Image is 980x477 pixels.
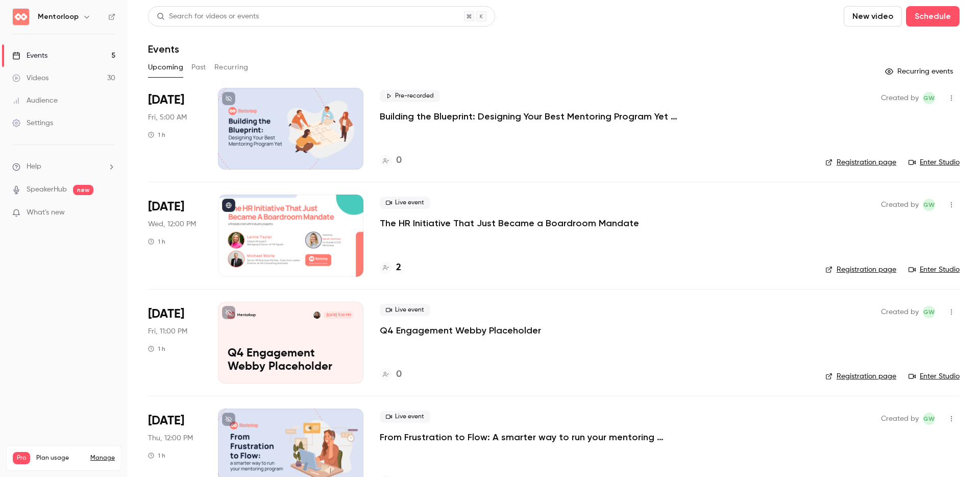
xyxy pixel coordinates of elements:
[27,207,65,218] span: What's new
[844,6,902,27] button: New video
[148,413,184,429] span: [DATE]
[909,371,960,381] a: Enter Studio
[923,199,935,211] span: Grace Winstanley
[13,9,29,25] img: Mentorloop
[148,326,187,337] span: Fri, 11:00 PM
[923,92,935,104] span: GW
[38,12,79,22] h6: Mentorloop
[380,411,430,423] span: Live event
[825,265,896,275] a: Registration page
[380,90,440,102] span: Pre-recorded
[148,237,165,246] div: 1 h
[380,368,402,381] a: 0
[148,345,165,353] div: 1 h
[923,199,935,211] span: GW
[881,413,919,425] span: Created by
[12,161,115,172] li: help-dropdown-opener
[380,431,686,443] a: From Frustration to Flow: A smarter way to run your mentoring program (APAC)
[148,195,202,276] div: Oct 29 Wed, 12:00 PM (Australia/Melbourne)
[909,157,960,168] a: Enter Studio
[73,185,93,195] span: new
[36,454,84,462] span: Plan usage
[923,306,935,318] span: GW
[12,73,48,83] div: Videos
[825,157,896,168] a: Registration page
[881,92,919,104] span: Created by
[148,112,187,123] span: Fri, 5:00 AM
[12,96,58,106] div: Audience
[909,265,960,275] a: Enter Studio
[906,6,960,27] button: Schedule
[148,306,184,322] span: [DATE]
[380,304,430,316] span: Live event
[396,154,402,168] h4: 0
[825,371,896,381] a: Registration page
[12,118,53,128] div: Settings
[13,452,30,464] span: Pro
[237,313,256,318] p: Mentorloop
[923,413,935,425] span: Grace Winstanley
[380,261,401,275] a: 2
[214,59,249,76] button: Recurring
[323,312,353,319] span: [DATE] 11:00 PM
[923,306,935,318] span: Grace Winstanley
[148,131,165,139] div: 1 h
[380,197,430,209] span: Live event
[148,219,196,229] span: Wed, 12:00 PM
[880,63,960,80] button: Recurring events
[27,184,67,195] a: SpeakerHub
[380,154,402,168] a: 0
[148,451,165,460] div: 1 h
[923,413,935,425] span: GW
[218,302,363,384] a: Q4 Engagement Webby PlaceholderMentorloopJess Benham[DATE] 11:00 PMQ4 Engagement Webby Placeholder
[380,324,541,337] a: Q4 Engagement Webby Placeholder
[396,261,401,275] h4: 2
[90,454,115,462] a: Manage
[148,59,183,76] button: Upcoming
[148,433,193,443] span: Thu, 12:00 PM
[380,217,639,229] a: The HR Initiative That Just Became a Boardroom Mandate
[148,88,202,170] div: Sep 26 Fri, 5:00 AM (Australia/Melbourne)
[191,59,206,76] button: Past
[228,347,354,374] p: Q4 Engagement Webby Placeholder
[380,110,686,123] a: Building the Blueprint: Designing Your Best Mentoring Program Yet ([GEOGRAPHIC_DATA])
[396,368,402,381] h4: 0
[881,199,919,211] span: Created by
[881,306,919,318] span: Created by
[157,11,259,22] div: Search for videos or events
[148,302,202,384] div: Nov 21 Fri, 12:00 PM (Europe/London)
[148,92,184,108] span: [DATE]
[148,43,179,55] h1: Events
[313,312,321,319] img: Jess Benham
[148,199,184,215] span: [DATE]
[27,161,41,172] span: Help
[923,92,935,104] span: Grace Winstanley
[12,51,47,61] div: Events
